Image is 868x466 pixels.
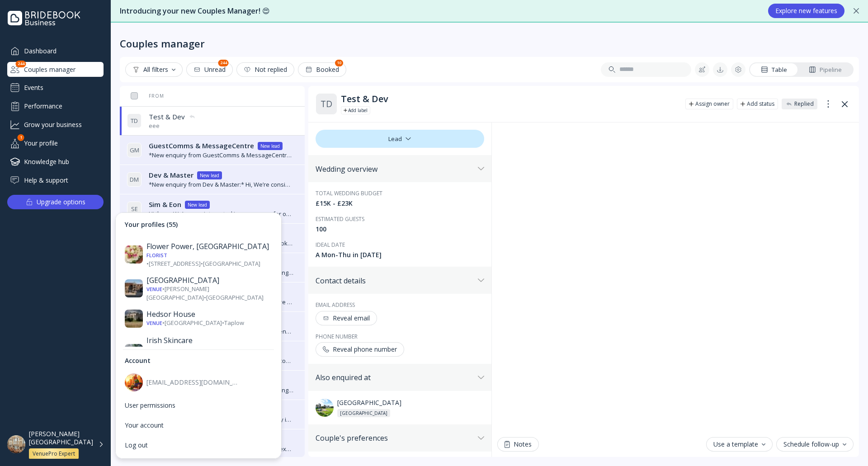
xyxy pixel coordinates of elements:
a: Your profile1 [7,136,104,151]
img: dpr=1,fit=cover,g=face,w=40,h=40 [125,373,143,391]
div: • [STREET_ADDRESS] • [GEOGRAPHIC_DATA] [146,251,272,268]
div: Add status [747,100,774,108]
span: Sim & Eon [149,200,181,209]
button: Unread [186,62,233,77]
div: Booked [305,66,339,73]
div: [GEOGRAPHIC_DATA] [340,410,387,417]
div: Your profiles (55) [119,217,278,233]
div: G M [127,143,142,157]
div: 244 [218,60,229,66]
div: Florist [146,252,167,259]
div: S E [127,202,142,216]
div: A Mon-Thu in [DATE] [316,250,484,259]
div: Couples manager [7,62,104,77]
div: Reveal phone number [323,346,397,353]
div: D M [127,172,142,187]
button: Upgrade options [7,195,104,209]
div: T D [127,113,142,128]
a: Events [7,80,104,95]
div: Hair & Beauty [146,346,166,361]
img: dpr=1,fit=cover,g=face,w=48,h=48 [7,435,25,453]
div: Reveal email [323,315,370,322]
div: New lead [188,201,207,208]
div: Help & support [7,173,104,188]
div: Pipeline [809,66,842,74]
div: Hedsor House [146,310,272,319]
div: New lead [200,172,219,179]
div: [EMAIL_ADDRESS][DOMAIN_NAME] [146,378,240,386]
div: From [127,93,164,99]
div: Contact details [316,276,474,285]
div: Log out [125,441,272,449]
span: GuestComms & MessageCentre [149,141,254,151]
div: *New enquiry from Dev & Master:* Hi, We’re considering your venue for our wedding and would love ... [149,180,294,189]
span: Test & Dev [149,112,185,122]
div: 100 [316,225,484,234]
div: Irish Skincare [146,336,272,345]
div: [PERSON_NAME][GEOGRAPHIC_DATA] [29,430,93,446]
div: • [GEOGRAPHIC_DATA] • Taplow [146,319,272,328]
div: 1 [18,134,24,141]
img: dpr=1,fit=cover,g=face,w=30,h=30 [125,280,143,298]
div: Phone number [316,333,484,340]
div: Your account [125,421,272,429]
img: thumbnail [316,399,334,417]
div: Your profile [7,136,104,151]
div: [GEOGRAPHIC_DATA] [146,276,272,285]
div: Replied [794,100,814,108]
button: All filters [125,62,183,77]
div: User permissions [125,401,272,410]
button: Explore new features [768,4,844,18]
div: Also enquired at [316,373,474,382]
div: Upgrade options [37,196,85,208]
div: Wedding overview [316,165,474,174]
div: Couples manager [120,37,205,50]
div: 10 [335,60,343,66]
button: Schedule follow-up [776,437,854,452]
button: Use a template [706,437,773,452]
div: [GEOGRAPHIC_DATA] [337,398,474,417]
button: Notes [497,437,539,452]
div: • [STREET_ADDRESS] • [GEOGRAPHIC_DATA] [146,345,272,370]
div: Ideal date [316,241,484,249]
button: Reveal email [316,311,377,325]
div: Use a template [713,441,765,448]
div: • [PERSON_NAME][GEOGRAPHIC_DATA] • [GEOGRAPHIC_DATA] [146,285,272,301]
div: Couple's preferences [316,433,474,442]
div: All filters [132,66,175,73]
a: Dashboard [7,43,104,58]
button: Reveal phone number [316,342,404,357]
img: dpr=1,fit=cover,g=face,w=30,h=30 [125,246,143,264]
div: Unread [193,66,226,73]
div: Table [761,66,787,74]
div: Add label [348,107,368,114]
div: Assign owner [695,100,730,108]
div: New lead [260,142,280,150]
a: Performance [7,99,104,113]
div: Notes [505,441,532,448]
div: Venue [146,320,162,327]
a: Knowledge hub [7,154,104,169]
div: Explore new features [775,7,837,14]
div: *New enquiry from GuestComms & MessageCentre:* Hello, Dookie hotel test lol *They're interested i... [149,151,294,160]
div: Account [119,353,278,369]
a: Your account [119,416,278,435]
button: Not replied [236,62,294,77]
div: Introducing your new Couples Manager! 😍 [120,6,759,16]
div: Lead [316,130,484,148]
div: Flower Power, [GEOGRAPHIC_DATA] [146,242,272,251]
a: Grow your business [7,117,104,132]
a: [GEOGRAPHIC_DATA][GEOGRAPHIC_DATA] [316,398,484,417]
div: Not replied [244,66,287,73]
button: Booked [298,62,346,77]
a: Couples manager244 [7,62,104,77]
div: Test & Dev [341,94,678,104]
div: Email address [316,301,484,309]
div: Total wedding budget [316,189,484,197]
img: dpr=1,fit=cover,g=face,w=30,h=30 [125,344,143,362]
